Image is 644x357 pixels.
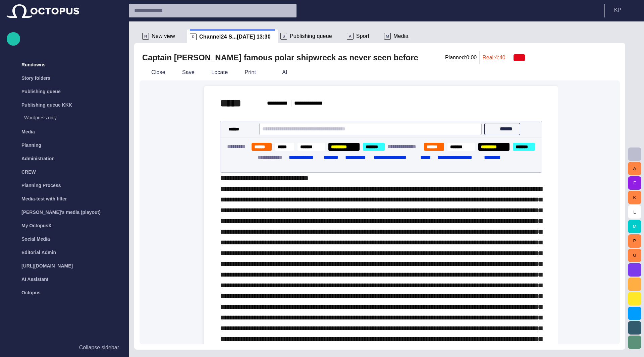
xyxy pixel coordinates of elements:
button: Save [170,66,197,78]
p: Collapse sidebar [79,344,119,352]
button: P [628,234,641,248]
p: Administration [21,155,55,162]
span: Publishing queue [290,33,332,40]
p: N [142,33,149,40]
p: Planning [21,142,41,148]
button: F [628,176,641,190]
span: Channel24 S...[DATE] 13:30 [199,34,271,40]
div: RChannel24 S...[DATE] 13:30 [187,29,278,43]
div: [URL][DOMAIN_NAME] [7,259,122,273]
p: M [384,33,391,40]
div: Wordpress only [11,112,122,125]
button: KP [609,4,640,16]
p: [URL][DOMAIN_NAME] [21,262,73,269]
div: Publishing queue [7,85,122,98]
div: MMedia [381,29,421,43]
div: SPublishing queue [278,29,344,43]
div: AI Assistant [7,273,122,286]
button: Print [233,66,268,78]
p: My OctopusX [21,222,51,229]
p: R [190,34,197,40]
p: Octopus [21,289,41,296]
p: Story folders [21,75,50,81]
h2: Captain Scott’s famous polar shipwreck as never seen before [142,52,418,63]
ul: main menu [7,58,122,299]
p: [PERSON_NAME]'s media (playout) [21,209,101,216]
p: K P [614,6,621,14]
button: A [628,162,641,175]
p: Planned: 0:00 [445,54,477,62]
p: Publishing queue [21,88,61,95]
img: Octopus News Room [7,4,79,18]
div: Octopus [7,286,122,299]
p: Wordpress only [24,114,122,121]
p: Editorial Admin [21,249,56,256]
div: [PERSON_NAME]'s media (playout) [7,205,122,219]
div: CREW [7,165,122,179]
p: A [347,33,354,40]
button: M [628,220,641,233]
p: Planning Process [21,182,61,189]
p: AI Assistant [21,276,48,283]
div: Media-test with filter [7,192,122,205]
button: Collapse sidebar [7,341,122,354]
div: NNew view [140,29,187,43]
button: L [628,205,641,219]
button: U [628,249,641,262]
p: CREW [21,169,36,175]
p: Media-test with filter [21,195,67,202]
button: Locate [200,66,230,78]
p: S [280,33,287,40]
p: Media [21,128,35,135]
button: K [628,191,641,204]
div: ASport [344,29,381,43]
button: Close [140,66,168,78]
p: Rundowns [21,61,46,68]
div: Media [7,125,122,138]
span: New view [152,33,175,40]
span: Media [393,33,409,40]
p: Real: 4:40 [482,54,505,62]
span: Sport [356,33,369,40]
p: Social Media [21,236,50,242]
p: Publishing queue KKK [21,102,72,108]
button: AI [270,66,290,78]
